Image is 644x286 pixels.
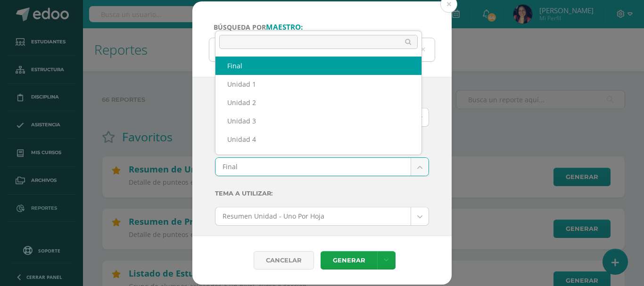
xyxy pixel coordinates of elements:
[215,130,421,148] div: Unidad 4
[215,93,421,112] div: Unidad 2
[215,148,421,167] div: Todas las Unidades
[215,57,421,75] div: Final
[215,75,421,93] div: Unidad 1
[215,112,421,130] div: Unidad 3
